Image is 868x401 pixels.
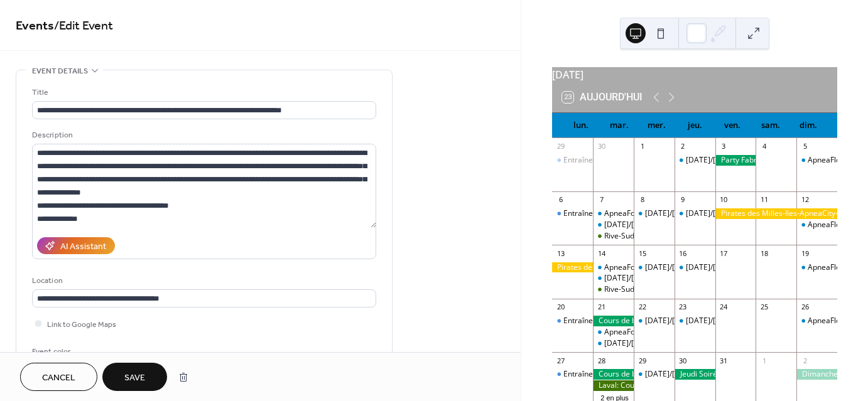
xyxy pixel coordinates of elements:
div: ApneaFlowZen: Session 1 Automne/Fall 2025 [796,316,837,326]
div: 26 [800,302,810,312]
span: Link to Google Maps [47,318,116,331]
div: Mercredi/Wednesday Entraînement Training Laval Session 1 Automne/Fall 2025 [634,369,675,380]
div: 10 [719,195,729,205]
div: ApneaFlowZen: Session 1 Automne/Fall 2025 [796,262,837,273]
div: 21 [597,302,606,312]
div: Jeudi Soirée INITIATION-Freediving-INTRO night Oct. 30 oct. 2025 [675,369,715,380]
div: 9 [678,195,688,205]
div: ApneaForceX: Session 1 Automne/Fall 2025 [593,327,634,338]
div: Entraînement Dirigé AVANCÉ/Advanced Training Session 1 Automne/Fall 2025 [552,369,593,380]
div: Jeudi/Thursday Entraînement/training UQAM Session 1 Automn/Fall 2025 [675,155,715,166]
div: 11 [759,195,769,205]
div: AI Assistant [60,240,106,254]
div: 6 [556,195,565,205]
div: ApneaForceX: Session 1 Automne/Fall 2025 [604,208,756,219]
div: Mercredi/Wednesday Entraînement Training Laval Session 1 Automne/Fall 2025 [634,208,675,219]
div: Party Fabrication Collier de plomb / Neckweight Party workshop Oct.2025 [715,155,756,166]
div: 30 [678,356,688,365]
div: 30 [597,142,606,151]
div: 29 [637,356,647,365]
div: 16 [678,249,688,258]
div: 1 [637,142,647,151]
div: 13 [556,249,565,258]
div: dim. [789,113,827,138]
span: Cancel [42,372,75,385]
div: ApneaForceX: Session 1 Automne/Fall 2025 [593,208,634,219]
span: / Edit Event [54,14,113,38]
div: Location [32,274,374,287]
div: Event color [32,345,126,358]
div: Entraînement Dirigé AVANCÉ/Advanced Training Session 1 Automne/Fall 2025 [552,155,593,166]
button: Save [102,363,167,391]
div: ApneaFlowZen: Session 1 Automne/Fall 2025 [796,220,837,230]
div: Rive-Sud: Cours de base piscine/Basic Pool Freediver 7-14-[DATE] [604,284,833,295]
span: Event details [32,65,88,78]
div: Rive-Sud: Cours de base piscine/Basic Pool Freediver 7-14-21 Oct. 2025 [593,284,634,295]
div: 29 [556,142,565,151]
div: 24 [719,302,729,312]
div: Mercredi/Wednesday Entraînement Training Laval Session 1 Automne/Fall 2025 [634,262,675,273]
div: Entraînement Dirigé AVANCÉ/Advanced Training Session 1 Automne/Fall 2025 [563,369,837,380]
div: 27 [556,356,565,365]
div: Pirates des Milles-Iles-ApneaCity-Pirates of the Thousand Islands 2025 [552,262,593,273]
div: 7 [597,195,606,205]
div: 14 [597,249,606,258]
div: lun. [562,113,600,138]
div: Mardi/Tuesday Entraînement/Training Rive-Sud Session 1 Automne/Fall 2025 [593,338,634,349]
div: ApneaForceX: Session 1 Automne/Fall 2025 [593,262,634,273]
div: Laval: Cours de base piscine/Pool basic Freediver Oct.22-29oct.&Nov.5nov. 2025 [593,380,634,391]
button: AI Assistant [37,237,115,254]
div: Jeudi/Thursday Entraînement/training UQAM Session 1 Automn/Fall 2025 [675,208,715,219]
div: 3 [719,142,729,151]
div: Entraînement Dirigé AVANCÉ/Advanced Training Session 1 Automne/Fall 2025 [563,316,837,326]
div: mar. [600,113,637,138]
div: [DATE] [552,67,837,82]
div: 15 [637,249,647,258]
div: Pirates des Milles-Iles-ApneaCity-Pirates of the Thousand Islands 2025 [715,208,837,219]
div: 23 [678,302,688,312]
div: 31 [719,356,729,365]
div: 17 [719,249,729,258]
div: jeu. [676,113,713,138]
div: 5 [800,142,810,151]
button: Cancel [20,363,97,391]
div: 19 [800,249,810,258]
div: Title [32,86,374,99]
div: Rive-Sud: Cours de base piscine/Basic Pool Freediver 7-14-21 Oct. 2025 [593,231,634,242]
div: Entraînement Dirigé AVANCÉ/Advanced Training Session 1 Automne/Fall 2025 [552,316,593,326]
span: Save [124,372,145,385]
div: Cours de base piscine/Pool basic Freediver UQAM 21-28oct.-4 Nov. 2025 [593,369,634,380]
div: Mercredi/Wednesday Entraînement Training Laval Session 1 Automne/Fall 2025 [634,316,675,326]
div: Jeudi/Thursday Entraînement/training UQAM Session 1 Automn/Fall 2025 [675,316,715,326]
div: ApneaForceX: Session 1 Automne/Fall 2025 [604,262,756,273]
a: Events [16,14,54,38]
div: 28 [597,356,606,365]
div: ApneaForceX: Session 1 Automne/Fall 2025 [604,327,756,338]
div: Dimanche/Sunday INITIATION-ApneaFlowZen-INTRO Nov. 2 nov. 2025 [796,369,837,380]
div: 20 [556,302,565,312]
div: Rive-Sud: Cours de base piscine/Basic Pool Freediver 7-14-[DATE] [604,231,833,242]
div: Cours de base piscine/Pool basic Freediver UQAM 21-28oct.-4 Nov. 2025 [593,316,634,326]
div: 1 [759,356,769,365]
div: 8 [637,195,647,205]
div: mer. [638,113,676,138]
div: Entraînement Dirigé AVANCÉ/Advanced Training Session 1 Automne/Fall 2025 [552,208,593,219]
div: Entraînement Dirigé AVANCÉ/Advanced Training Session 1 Automne/Fall 2025 [563,208,837,219]
div: 18 [759,249,769,258]
div: ven. [713,113,751,138]
div: 4 [759,142,769,151]
div: Description [32,129,374,142]
div: ApneaFlowZen: Session 1 Automne/Fall 2025 [796,155,837,166]
div: Mardi/Tuesday Entraînement/Training Rive-Sud Session 1 Automne/Fall 2025 [593,220,634,230]
div: 12 [800,195,810,205]
div: sam. [751,113,789,138]
div: 25 [759,302,769,312]
div: 22 [637,302,647,312]
div: Entraînement Dirigé AVANCÉ/Advanced Training Session 1 Automne/Fall 2025 [563,155,837,166]
button: 23Aujourd'hui [558,88,647,106]
div: 2 [800,356,810,365]
div: 2 [678,142,688,151]
div: Mardi/Tuesday Entraînement/Training Rive-Sud Session 1 Automne/Fall 2025 [593,273,634,284]
div: Jeudi/Thursday Entraînement/training UQAM Session 1 Automn/Fall 2025 [675,262,715,273]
